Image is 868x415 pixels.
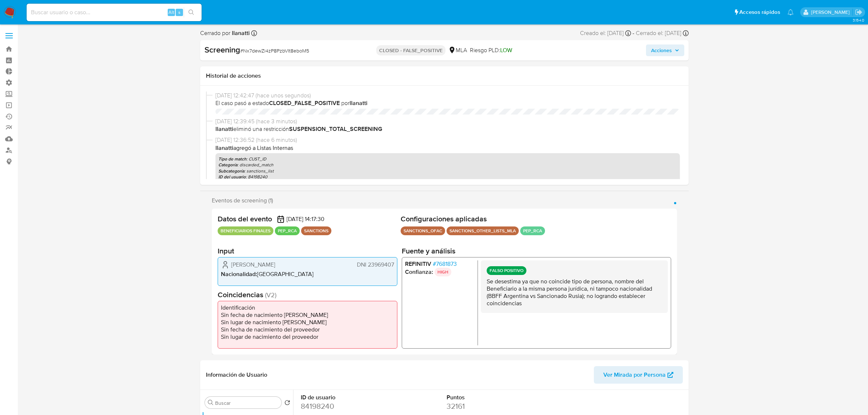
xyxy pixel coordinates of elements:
[500,46,512,54] span: LOW
[200,29,250,37] span: Cerrado por
[215,136,680,144] span: [DATE] 12:36:52 (hace 6 minutos)
[651,44,672,56] span: Acciones
[448,46,467,54] div: MLA
[215,125,680,133] span: eliminó una restricción
[215,92,680,100] span: [DATE] 12:42:47 (hace unos segundos)
[230,29,250,37] b: llanatti
[215,144,680,152] p: agregó a Listas Internas
[284,400,290,408] button: Volver al orden por defecto
[218,156,246,162] b: Tipo de match
[218,168,677,174] p: : sanctions_list
[218,162,677,168] p: : discarded_match
[739,8,780,16] span: Accesos rápidos
[168,9,174,16] span: Alt
[376,45,445,55] p: CLOSED - FALSE_POSITIVE
[215,117,680,125] span: [DATE] 12:39:45 (hace 3 minutos)
[218,162,237,168] b: Categoría
[580,29,631,37] div: Creado el: [DATE]
[646,44,684,56] button: Acciones
[218,174,677,180] p: : 84198240
[787,9,794,15] a: Notificaciones
[178,9,180,16] span: s
[594,366,683,384] button: Ver Mirada por Persona
[632,29,634,37] span: -
[206,371,267,379] h1: Información de Usuario
[215,400,279,406] input: Buscar
[269,99,340,107] b: CLOSED_FALSE_POSITIVE
[218,168,244,174] b: Subcategoría
[447,393,537,402] dt: Puntos
[27,8,202,17] input: Buscar usuario o caso...
[301,393,391,402] dt: ID de usuario
[208,400,214,406] button: Buscar
[184,7,199,18] button: search-icon
[215,99,680,107] span: El caso pasó a estado por
[811,9,852,16] p: ludmila.lanatti@mercadolibre.com
[301,401,391,411] dd: 84198240
[215,144,233,152] b: llanatti
[240,47,309,54] span: # Nx7dewZi4zP8PzbVIt8eboM5
[218,174,246,180] b: ID del usuario
[350,99,367,107] b: llanatti
[603,366,666,384] span: Ver Mirada por Persona
[205,44,240,55] b: Screening
[636,29,689,37] div: Cerrado el: [DATE]
[289,125,382,133] b: SUSPENSION_TOTAL_SCREENING
[447,401,537,411] dd: 32161
[855,8,863,16] a: Salir
[215,125,233,133] b: llanatti
[218,156,677,162] p: : CUST_ID
[470,46,512,54] span: Riesgo PLD:
[206,72,683,79] h1: Historial de acciones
